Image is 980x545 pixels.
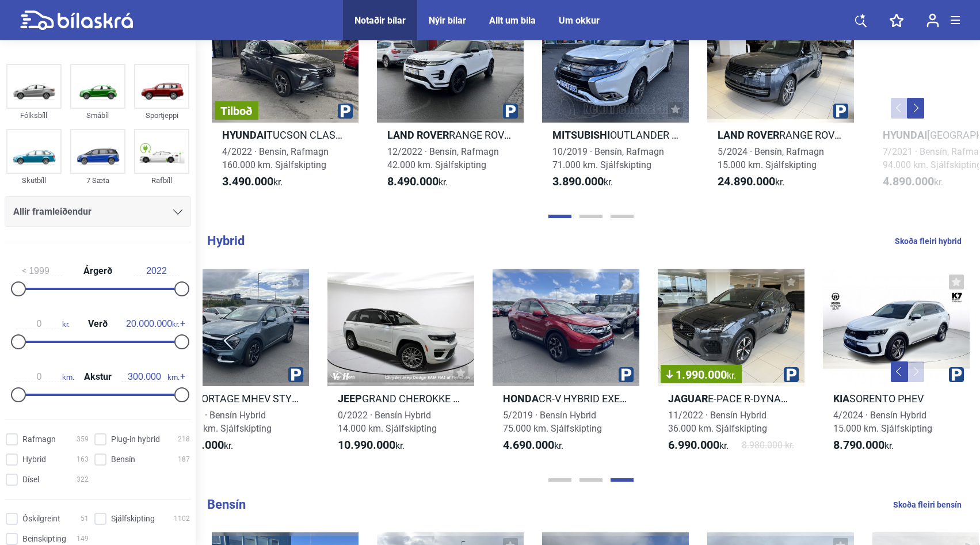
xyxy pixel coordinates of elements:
a: HondaCR-V HYBRID EXECUTIVE5/2019 · Bensín Hybrid75.000 km. Sjálfskipting4.690.000kr. [493,269,639,463]
h2: OUTLANDER INSTYLE [542,128,689,142]
span: kr. [727,370,736,381]
span: kr. [552,175,613,189]
span: kr. [338,439,405,452]
a: 1.990.000kr.JaguarE-PACE R-DYNAMIC S PHEV11/2022 · Bensín Hybrid36.000 km. Sjálfskipting6.990.000... [658,269,804,463]
span: 8.980.000 kr. [742,439,794,452]
b: 8.490.000 [387,174,438,188]
b: 4.890.000 [883,174,934,188]
h2: RANGE ROVER 3.0 PHEV HSE 460PS [707,128,854,142]
span: km. [16,372,74,382]
span: 4/2022 · Bensín, Rafmagn 160.000 km. Sjálfskipting [222,146,329,170]
b: Hybrid [207,234,245,248]
div: Smábíl [70,109,125,122]
span: Hybrid [22,453,46,466]
span: 359 [77,433,89,445]
img: user-login.svg [926,13,939,28]
b: Kia [833,392,849,405]
a: TilboðHyundaiTUCSON CLASSIC4/2022 · Bensín, Rafmagn160.000 km. Sjálfskipting3.490.000kr. [212,5,359,199]
span: Akstur [81,372,115,382]
div: Rafbíll [134,174,189,187]
span: Plug-in hybrid [111,433,160,445]
span: Óskilgreint [22,513,60,525]
span: kr. [173,439,233,452]
b: Land Rover [387,129,449,141]
span: 322 [77,474,89,486]
a: JeepGRAND CHEROKKE 4XE SUMMIT0/2022 · Bensín Hybrid14.000 km. Sjálfskipting10.990.000kr. [327,269,474,463]
span: kr. [833,439,894,452]
span: 51 [81,513,89,525]
b: Hyundai [883,129,927,141]
button: Previous [891,361,908,382]
span: km. [121,372,180,382]
a: Um okkur [559,15,600,26]
span: kr. [718,175,784,189]
span: 11/2022 · Bensín Hybrid 36.000 km. Sjálfskipting [668,410,767,434]
span: 149 [77,533,89,545]
span: 5/2024 · Bensín Hybrid 32.000 km. Sjálfskipting [173,410,272,434]
span: 0/2022 · Bensín Hybrid 14.000 km. Sjálfskipting [338,410,437,434]
a: SPORTAGE MHEV STYLE5/2024 · Bensín Hybrid32.000 km. Sjálfskipting6.690.000kr. [162,269,309,463]
b: 3.490.000 [222,174,273,188]
button: Page 3 [611,478,634,482]
span: Bensín [111,453,135,466]
span: Verð [85,319,110,329]
button: Page 2 [579,215,603,218]
span: 163 [77,453,89,466]
div: Fólksbíll [6,109,62,122]
span: Árgerð [81,266,115,276]
a: Skoða fleiri bensín [893,497,962,512]
a: MitsubishiOUTLANDER INSTYLE10/2019 · Bensín, Rafmagn71.000 km. Sjálfskipting3.890.000kr. [542,5,689,199]
h2: SPORTAGE MHEV STYLE [162,392,309,405]
span: Beinskipting [22,533,66,545]
span: 4/2024 · Bensín Hybrid 15.000 km. Sjálfskipting [833,410,932,434]
span: Rafmagn [22,433,56,445]
button: Previous [891,98,908,119]
span: 1.990.000 [666,369,736,380]
h2: GRAND CHEROKKE 4XE SUMMIT [327,392,474,405]
div: Sportjeppi [134,109,189,122]
div: Skutbíll [6,174,62,187]
h2: CR-V HYBRID EXECUTIVE [493,392,639,405]
h2: SORENTO PHEV [823,392,970,405]
button: Page 2 [579,478,603,482]
b: 3.890.000 [552,174,604,188]
span: 1102 [174,513,190,525]
h2: E-PACE R-DYNAMIC S PHEV [658,392,804,405]
span: 10/2019 · Bensín, Rafmagn 71.000 km. Sjálfskipting [552,146,664,170]
b: Hyundai [222,129,266,141]
a: Notaðir bílar [354,15,406,26]
span: Sjálfskipting [111,513,155,525]
span: kr. [126,319,180,329]
a: Nýir bílar [429,15,466,26]
button: Next [907,98,924,119]
b: 24.890.000 [718,174,775,188]
a: KiaSORENTO PHEV4/2024 · Bensín Hybrid15.000 km. Sjálfskipting8.790.000kr. [823,269,970,463]
span: kr. [16,319,70,329]
span: kr. [883,175,943,189]
span: kr. [503,439,563,452]
button: Page 1 [548,478,571,482]
b: Jaguar [668,392,708,405]
h2: RANGE ROVER EVOQUE SE R-DYNAMIC PHEV [377,128,524,142]
a: Land RoverRANGE ROVER EVOQUE SE R-DYNAMIC PHEV12/2022 · Bensín, Rafmagn42.000 km. Sjálfskipting8.... [377,5,524,199]
b: Honda [503,392,539,405]
button: Page 3 [611,215,634,218]
b: 8.790.000 [833,438,884,452]
span: 5/2024 · Bensín, Rafmagn 15.000 km. Sjálfskipting [718,146,824,170]
button: Next [907,361,924,382]
b: 10.990.000 [338,438,395,452]
h2: TUCSON CLASSIC [212,128,359,142]
a: Allt um bíla [489,15,536,26]
a: Land RoverRANGE ROVER 3.0 PHEV HSE 460PS5/2024 · Bensín, Rafmagn15.000 km. Sjálfskipting24.890.00... [707,5,854,199]
b: 4.690.000 [503,438,554,452]
span: 12/2022 · Bensín, Rafmagn 42.000 km. Sjálfskipting [387,146,499,170]
span: 218 [178,433,190,445]
span: Dísel [22,474,39,486]
span: kr. [387,175,448,189]
b: Bensín [207,497,246,512]
b: 6.990.000 [668,438,719,452]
